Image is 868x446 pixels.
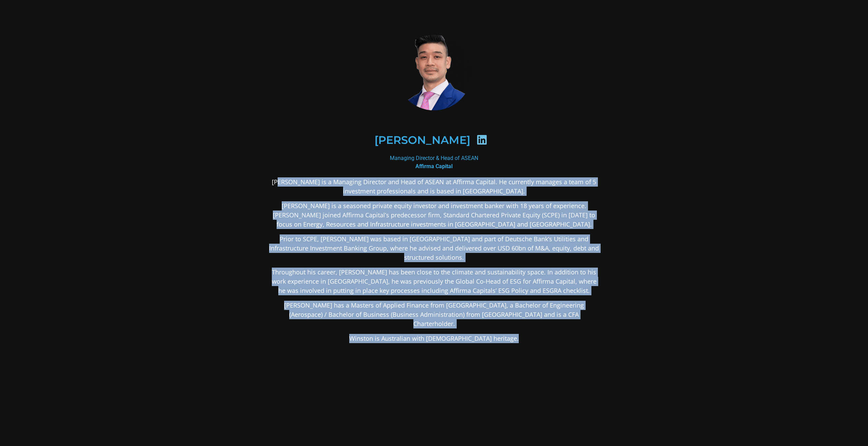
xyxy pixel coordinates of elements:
[268,177,600,196] p: [PERSON_NAME] is a Managing Director and Head of ASEAN at Affirma Capital. He currently manages a...
[268,234,600,262] p: Prior to SCPE, [PERSON_NAME] was based in [GEOGRAPHIC_DATA] and part of Deutsche Bank’s Utilities...
[374,135,470,146] h2: [PERSON_NAME]
[268,154,600,171] div: Managing Director & Head of ASEAN
[268,334,600,343] p: Winston is Australian with [DEMOGRAPHIC_DATA] heritage.
[268,201,600,229] p: [PERSON_NAME] is a seasoned private equity investor and investment banker with 18 years of experi...
[268,301,600,328] p: [PERSON_NAME] has a Masters of Applied Finance from [GEOGRAPHIC_DATA], a Bachelor of Engineering ...
[415,163,453,170] b: Affirma Capital
[268,268,600,295] p: Throughout his career, [PERSON_NAME] has been close to the climate and sustainability space. In a...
